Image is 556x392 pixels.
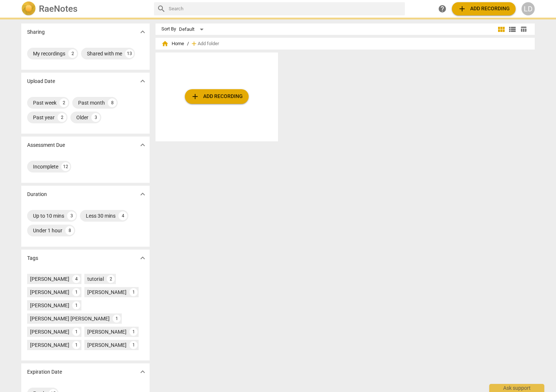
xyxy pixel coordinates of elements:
div: 1 [72,301,80,309]
div: Sort By [161,26,176,32]
button: Show more [137,253,148,264]
div: 1 [72,328,80,336]
div: Past week [33,99,56,106]
div: 3 [91,113,100,122]
span: view_module [497,25,506,34]
div: 3 [67,211,76,220]
img: Logo [21,1,36,16]
span: home [161,40,169,47]
div: 8 [65,226,74,235]
p: Sharing [27,28,45,36]
p: Upload Date [27,77,55,85]
h2: RaeNotes [39,4,77,14]
p: Expiration Date [27,368,62,376]
span: expand_more [138,141,147,149]
div: Up to 10 mins [33,212,64,219]
div: [PERSON_NAME] [30,275,69,283]
span: expand_more [138,254,147,262]
span: expand_more [138,28,147,36]
span: view_list [508,25,517,34]
button: List view [507,24,518,35]
span: expand_more [138,77,147,86]
div: [PERSON_NAME] [30,341,69,349]
span: Home [161,40,184,47]
span: search [157,4,166,13]
div: [PERSON_NAME] [87,341,127,349]
div: 1 [113,315,121,323]
span: expand_more [138,190,147,199]
span: Add folder [198,41,219,47]
span: table_chart [520,26,527,33]
div: Less 30 mins [86,212,116,219]
span: add [191,92,200,101]
button: Show more [137,26,148,37]
button: Show more [137,76,148,87]
div: 4 [72,275,80,283]
button: Show more [137,189,148,200]
div: 2 [59,98,68,107]
button: Upload [185,89,249,104]
div: Shared with me [87,50,122,57]
p: Tags [27,254,38,262]
div: [PERSON_NAME] [87,288,127,296]
p: Assessment Due [27,141,65,149]
button: Table view [518,24,529,35]
div: tutorial [87,275,104,283]
div: Under 1 hour [33,227,62,234]
div: 4 [118,211,127,220]
div: 13 [125,49,134,58]
div: Past year [33,114,55,121]
div: 8 [108,98,117,107]
div: [PERSON_NAME] [30,302,69,309]
div: [PERSON_NAME] [30,288,69,296]
span: expand_more [138,367,147,376]
div: 2 [58,113,66,122]
button: Upload [452,2,516,15]
span: help [438,4,447,13]
div: [PERSON_NAME] [PERSON_NAME] [30,315,110,322]
span: / [187,41,189,47]
div: 2 [68,49,77,58]
div: Ask support [489,384,544,392]
span: add [190,40,198,47]
a: Help [436,2,449,15]
input: Search [169,3,402,15]
div: 1 [72,341,80,349]
div: Older [76,114,88,121]
p: Duration [27,190,47,198]
div: [PERSON_NAME] [30,328,69,335]
div: Past month [78,99,105,106]
span: Add recording [458,4,510,13]
span: Add recording [191,92,243,101]
div: 12 [61,162,70,171]
div: Incomplete [33,163,58,170]
span: add [458,4,467,13]
div: 1 [129,328,138,336]
div: 1 [129,341,138,349]
div: 1 [129,288,138,296]
button: Tile view [496,24,507,35]
button: Show more [137,366,148,377]
div: My recordings [33,50,65,57]
button: Show more [137,139,148,150]
div: [PERSON_NAME] [87,328,127,335]
div: 2 [107,275,115,283]
div: Default [179,23,206,35]
button: LD [522,2,535,15]
a: LogoRaeNotes [21,1,148,16]
div: 1 [72,288,80,296]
